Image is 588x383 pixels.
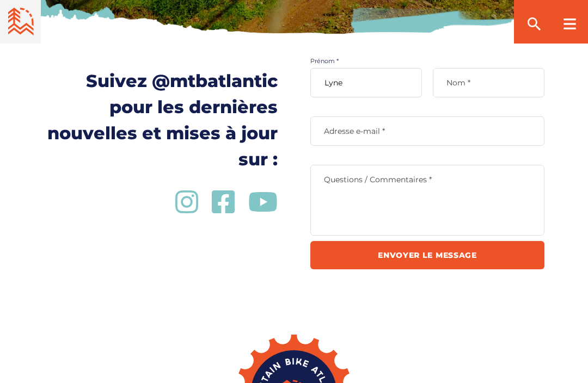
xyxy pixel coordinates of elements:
label: Nom * [433,78,544,88]
label: Adresse e-mail * [310,126,544,136]
form: Contact form [310,68,544,269]
input: Envoyer le message [310,241,544,269]
label: Questions / Commentaires * [310,175,544,184]
ion-icon: search [525,15,543,33]
label: Prénom * [310,57,422,65]
h1: Suivez @mtbatlantic pour les dernières nouvelles et mises à jour sur : [44,68,278,172]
